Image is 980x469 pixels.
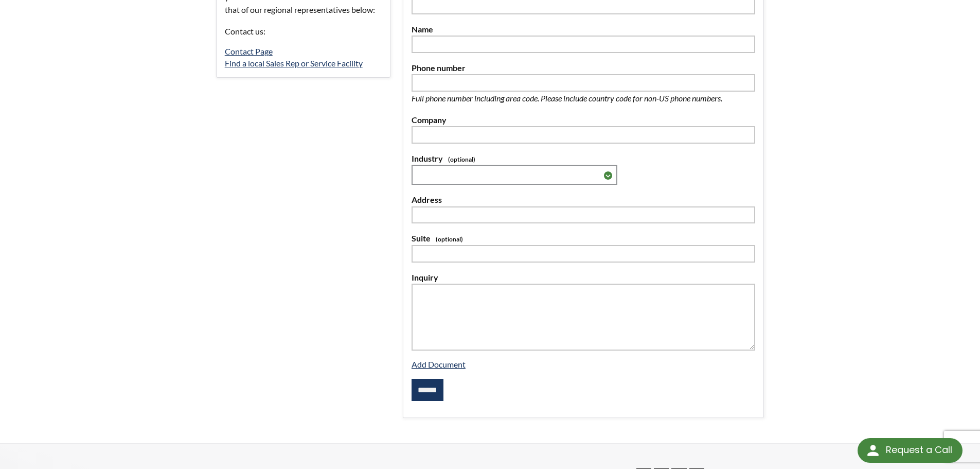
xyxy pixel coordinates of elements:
a: Add Document [412,359,466,369]
label: Company [412,113,755,127]
label: Address [412,193,755,206]
p: Contact us: [225,25,382,38]
label: Inquiry [412,271,755,284]
label: Suite [412,232,755,245]
a: Contact Page [225,46,273,56]
p: Full phone number including area code. Please include country code for non-US phone numbers. [412,92,755,105]
label: Phone number [412,61,755,75]
label: Industry [412,152,755,165]
label: Name [412,23,755,36]
a: Find a local Sales Rep or Service Facility [225,58,363,68]
div: Request a Call [858,438,963,463]
div: Request a Call [886,438,952,462]
img: round button [865,442,881,459]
